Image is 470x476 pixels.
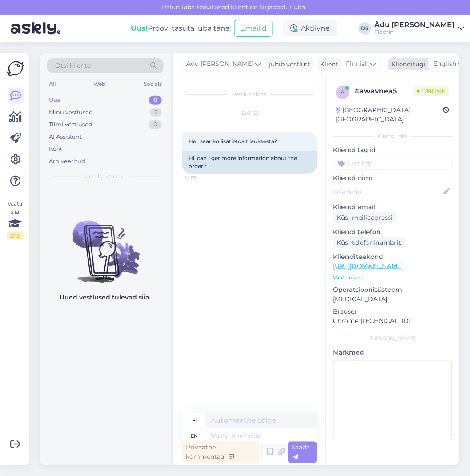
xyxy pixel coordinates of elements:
p: Kliendi telefon [333,227,452,237]
div: 0 [149,120,162,129]
div: Kliendi info [333,132,452,140]
div: AI Assistent [49,133,82,141]
b: Uus! [131,24,148,32]
p: Klienditeekond [333,252,452,262]
button: Emailid [234,20,273,37]
span: Luba [288,3,308,11]
span: Online [414,86,450,96]
img: No chats [40,205,171,285]
span: Finnish [346,59,369,69]
div: Proovi tasuta juba täna: [131,23,231,34]
div: [PERSON_NAME] [333,335,452,343]
p: Uued vestlused tulevad siia. [60,293,151,302]
div: fi [193,413,197,428]
span: Hei, saanko lisätietoa tilauksesta? [189,138,277,145]
div: 2 / 3 [7,232,23,240]
p: Kliendi email [333,202,452,212]
div: en [191,429,198,444]
span: Otsi kliente [55,61,91,70]
div: DS [359,22,371,35]
p: Vaata edasi ... [333,274,452,282]
div: 2 [150,108,162,117]
p: [MEDICAL_DATA] [333,294,452,304]
p: Märkmed [333,348,452,358]
p: Kliendi nimi [333,173,452,183]
div: Vaata siia [7,200,23,240]
span: Uued vestlused [85,173,126,181]
div: Arhiveeritud [49,157,85,166]
div: juhib vestlust [265,60,311,69]
div: Küsi meiliaadressi [333,212,397,224]
p: Chrome [TECHNICAL_ID] [333,317,452,326]
div: Klient [317,60,339,69]
div: Klienditugi [388,60,426,69]
a: [URL][DOMAIN_NAME] [333,262,403,270]
div: Vestlus algas [182,90,317,98]
p: Brauser [333,307,452,317]
p: Kliendi tag'id [333,145,452,155]
a: Ädu [PERSON_NAME]Floorin [375,21,465,36]
img: Askly Logo [7,60,24,77]
p: Operatsioonisüsteem [333,285,452,294]
div: 0 [149,96,162,105]
div: Floorin [375,28,455,36]
div: [DATE] [182,109,317,117]
div: Hi, can I get more information about the order? [182,151,317,174]
div: Uus [49,96,60,105]
div: [GEOGRAPHIC_DATA], [GEOGRAPHIC_DATA] [336,105,443,124]
input: Lisa tag [333,157,452,170]
div: Küsi telefoninumbrit [333,237,405,249]
span: a [341,89,345,96]
div: Socials [142,78,164,90]
span: 14:23 [185,174,218,181]
div: All [47,78,57,90]
span: Saada [292,444,310,461]
div: Privaatne kommentaar [182,442,259,463]
div: Kõik [49,145,62,153]
input: Lisa nimi [334,187,442,197]
div: Minu vestlused [49,108,93,117]
div: Aktiivne [283,20,337,36]
div: Ädu [PERSON_NAME] [375,21,455,28]
span: English [434,59,457,69]
div: Web [92,78,108,90]
span: Ädu [PERSON_NAME] [186,59,253,69]
div: Tiimi vestlused [49,120,92,129]
div: # awavnea5 [355,86,414,97]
